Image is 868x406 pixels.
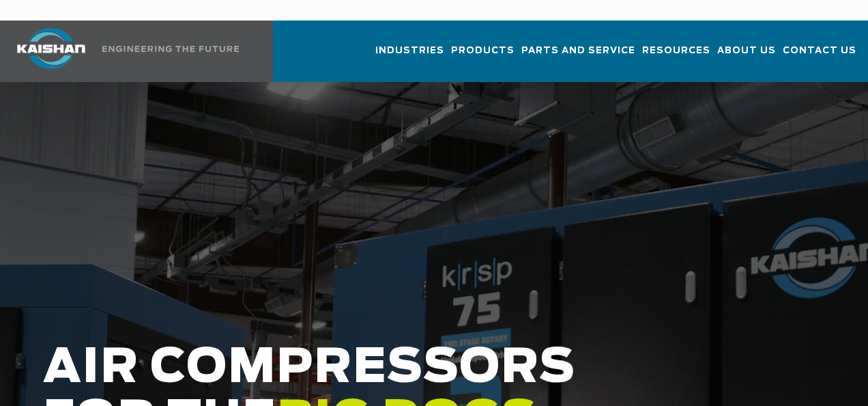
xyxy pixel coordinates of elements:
span: Resources [642,43,710,59]
img: Engineering the future [102,46,239,52]
span: About Us [717,43,776,59]
a: Resources [642,33,710,79]
a: Products [451,33,515,79]
span: Industries [375,43,444,59]
a: About Us [717,33,776,79]
span: Contact Us [783,43,856,59]
a: Industries [375,33,444,79]
span: Products [451,43,515,59]
span: Parts and Service [521,43,635,59]
a: Parts and Service [521,33,635,79]
a: Contact Us [783,33,856,79]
